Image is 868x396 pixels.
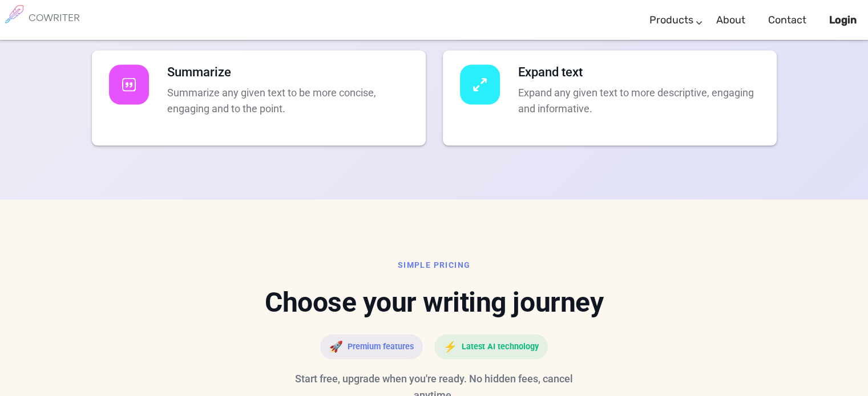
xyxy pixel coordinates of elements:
img: icon [122,78,136,92]
b: Login [829,14,857,26]
span: Latest AI technology [462,339,539,356]
h4: Summarize [167,65,409,80]
h2: Choose your writing journey [58,285,811,320]
h4: Expand text [518,65,760,80]
span: Premium features [348,339,414,356]
a: Products [649,3,693,37]
p: Expand any given text to more descriptive, engaging and informative. [518,85,760,117]
p: Summarize any given text to be more concise, engaging and to the point. [167,85,409,117]
a: Contact [768,3,806,37]
span: 🚀 [329,339,343,356]
span: ⚡ [443,339,457,356]
div: SIMPLE PRICING [58,257,811,273]
a: Login [829,3,857,37]
h6: COWRITER [29,13,80,23]
img: icon [473,78,487,92]
a: About [716,3,745,37]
